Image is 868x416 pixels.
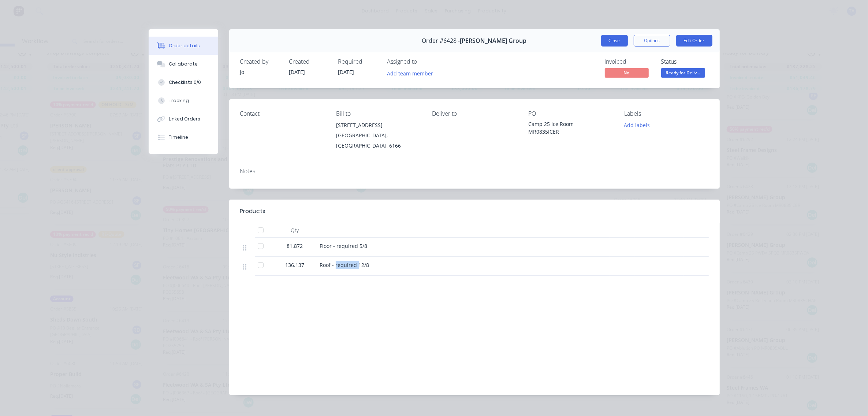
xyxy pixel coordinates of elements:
button: Tracking [149,92,218,110]
div: Status [661,58,709,65]
div: [GEOGRAPHIC_DATA], [GEOGRAPHIC_DATA], 6166 [336,130,420,151]
div: Checklists 0/0 [169,79,201,86]
button: Add team member [387,68,437,78]
span: 81.872 [287,242,303,250]
button: Add team member [383,68,437,78]
div: Deliver to [432,110,516,117]
button: Order details [149,37,218,55]
span: 136.137 [286,261,305,269]
div: Created [289,58,329,65]
button: Collaborate [149,55,218,73]
button: Checklists 0/0 [149,73,218,92]
div: Linked Orders [169,116,200,122]
div: Labels [624,110,708,117]
div: [STREET_ADDRESS] [336,120,420,130]
div: PO [528,110,612,117]
button: Add labels [620,120,654,130]
div: Tracking [169,97,189,104]
span: Ready for Deliv... [661,68,705,77]
div: Collaborate [169,61,198,67]
div: Notes [240,168,709,175]
span: [DATE] [289,68,305,75]
div: Contact [240,110,324,117]
button: Timeline [149,128,218,146]
button: Ready for Deliv... [661,68,705,79]
div: Required [338,58,379,65]
button: Edit Order [676,35,712,47]
span: Roof - required 12/8 [320,261,369,268]
div: Order details [169,42,200,49]
div: Qty [273,223,317,238]
div: Products [240,207,266,216]
div: Bill to [336,110,420,117]
span: [DATE] [338,68,354,75]
span: [PERSON_NAME] Group [460,37,527,44]
button: Linked Orders [149,110,218,128]
div: Timeline [169,134,188,141]
div: Invoiced [605,58,652,65]
div: [STREET_ADDRESS][GEOGRAPHIC_DATA], [GEOGRAPHIC_DATA], 6166 [336,120,420,151]
span: No [605,68,649,77]
div: Created by [240,58,280,65]
div: Camp 25 Ice Room MR0835ICER [528,120,612,135]
button: Options [634,35,670,47]
div: Jo [240,68,280,76]
span: Order #6428 - [422,37,460,44]
button: Close [601,35,628,47]
div: Assigned to [387,58,461,65]
span: Floor - required 5/8 [320,242,368,249]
